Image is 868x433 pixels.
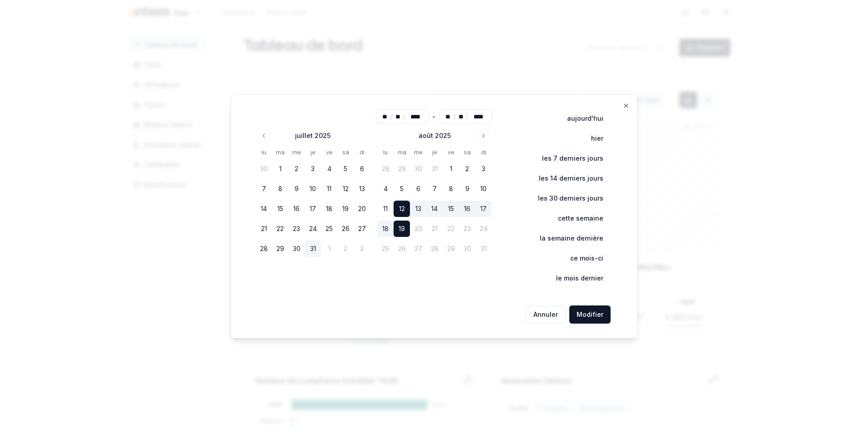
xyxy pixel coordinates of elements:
button: Go to previous month [257,129,270,142]
button: 30 [288,241,305,257]
th: mercredi [410,148,426,157]
th: dimanche [354,148,370,157]
button: 23 [288,221,305,237]
button: 3 [354,241,370,257]
span: / [454,112,456,121]
button: 11 [321,181,337,197]
button: 20 [354,201,370,217]
button: 31 [426,161,443,177]
button: 9 [288,181,305,197]
button: la semaine dernière [521,229,611,247]
button: 2 [459,161,475,177]
th: vendredi [443,148,459,157]
button: 3 [305,161,321,177]
button: les 7 derniers jours [523,149,611,167]
button: 29 [272,241,288,257]
div: - [432,109,435,124]
span: / [466,112,468,121]
button: 3 [475,161,492,177]
button: 1 [443,161,459,177]
button: 31 [305,241,321,257]
button: 1 [272,161,288,177]
button: Annuler [526,305,566,324]
button: 18 [377,221,394,237]
button: 12 [337,181,354,197]
span: / [390,112,393,121]
th: mercredi [288,148,305,157]
button: 7 [426,181,443,197]
button: 18 [321,201,337,217]
button: les 14 derniers jours [520,169,611,187]
button: 21 [256,221,272,237]
button: cette semaine [539,209,611,227]
button: 29 [394,161,410,177]
button: 13 [354,181,370,197]
button: 19 [394,221,410,237]
button: 14 [426,201,443,217]
th: samedi [459,148,475,157]
button: 6 [410,181,426,197]
th: lundi [377,148,394,157]
div: juillet 2025 [295,131,330,140]
button: 8 [443,181,459,197]
button: 4 [377,181,394,197]
button: 16 [459,201,475,217]
button: 28 [377,161,394,177]
button: Go to next month [477,129,490,142]
th: dimanche [475,148,492,157]
th: samedi [337,148,354,157]
button: 15 [443,201,459,217]
button: 16 [288,201,305,217]
button: 28 [256,241,272,257]
button: 17 [305,201,321,217]
button: 15 [272,201,288,217]
button: 11 [377,201,394,217]
button: 14 [256,201,272,217]
button: 2 [337,241,354,257]
button: 7 [256,181,272,197]
button: 26 [337,221,354,237]
button: 12 [394,201,410,217]
th: jeudi [426,148,443,157]
button: 4 [321,161,337,177]
button: 13 [410,201,426,217]
button: 10 [305,181,321,197]
th: mardi [394,148,410,157]
button: 2 [288,161,305,177]
th: vendredi [321,148,337,157]
th: lundi [256,148,272,157]
button: 5 [337,161,354,177]
button: 5 [394,181,410,197]
button: 9 [459,181,475,197]
button: 30 [410,161,426,177]
button: Modifier [569,305,611,324]
button: 10 [475,181,492,197]
span: / [403,112,405,121]
button: 24 [305,221,321,237]
button: 25 [321,221,337,237]
button: 30 [256,161,272,177]
button: 19 [337,201,354,217]
button: 22 [272,221,288,237]
button: le mois dernier [537,269,611,287]
button: hier [572,129,611,148]
button: 17 [475,201,492,217]
th: jeudi [305,148,321,157]
button: 6 [354,161,370,177]
div: août 2025 [419,131,451,140]
th: mardi [272,148,288,157]
button: 1 [321,241,337,257]
button: 27 [354,221,370,237]
button: 8 [272,181,288,197]
button: ce mois-ci [551,249,611,267]
button: les 30 derniers jours [519,189,611,207]
button: aujourd'hui [548,109,611,128]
